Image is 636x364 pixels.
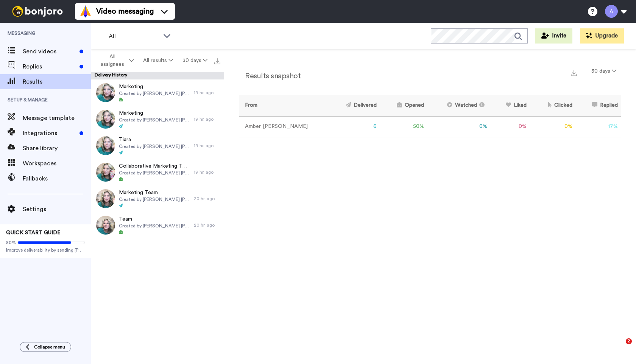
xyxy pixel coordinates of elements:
[239,116,328,137] td: Amber [PERSON_NAME]
[119,90,190,96] span: Created by [PERSON_NAME] [PERSON_NAME]
[490,95,530,116] th: Liked
[530,95,575,116] th: Clicked
[79,5,92,17] img: vm-color.svg
[530,116,575,137] td: 0 %
[91,185,224,212] a: Marketing TeamCreated by [PERSON_NAME] [PERSON_NAME]20 hr. ago
[119,109,190,117] span: Marketing
[9,6,66,17] img: bj-logo-header-white.svg
[96,163,115,182] img: 9165c92b-e392-4cd9-8ece-4902ad3950e6-thumb.jpg
[569,67,579,78] button: Export a summary of each team member’s results that match this filter now.
[23,144,91,153] span: Share library
[119,215,190,223] span: Team
[91,132,224,159] a: TiaraCreated by [PERSON_NAME] [PERSON_NAME]19 hr. ago
[119,117,190,123] span: Created by [PERSON_NAME] [PERSON_NAME]
[92,50,139,71] button: All assignees
[587,64,621,78] button: 30 days
[96,216,115,235] img: 087850f0-a3c4-453c-a56c-90729ce81bd4-thumb.jpg
[119,170,190,176] span: Created by [PERSON_NAME] [PERSON_NAME]
[610,338,628,356] iframe: Intercom live chat
[194,116,220,122] div: 19 hr. ago
[119,189,190,196] span: Marketing Team
[91,106,224,132] a: MarketingCreated by [PERSON_NAME] [PERSON_NAME]19 hr. ago
[6,230,61,235] span: QUICK START GUIDE
[91,72,224,79] div: Delivery History
[571,70,577,76] img: export.svg
[23,77,91,86] span: Results
[91,159,224,185] a: Collaborative Marketing TeamCreated by [PERSON_NAME] [PERSON_NAME]19 hr. ago
[119,162,190,170] span: Collaborative Marketing Team
[380,95,427,116] th: Opened
[20,342,71,352] button: Collapse menu
[535,28,572,44] button: Invite
[194,222,220,228] div: 20 hr. ago
[23,129,76,138] span: Integrations
[380,116,427,137] td: 50 %
[427,116,490,137] td: 0 %
[6,240,16,246] span: 80%
[239,95,328,116] th: From
[91,212,224,238] a: TeamCreated by [PERSON_NAME] [PERSON_NAME]20 hr. ago
[96,83,115,102] img: bce28f0b-205a-4ea1-9734-006eed8b6162-thumb.jpg
[119,143,190,149] span: Created by [PERSON_NAME] [PERSON_NAME]
[96,110,115,129] img: 5091c9de-d15a-45f2-a240-cac0a3ee2374-thumb.jpg
[214,58,220,64] img: export.svg
[23,174,91,183] span: Fallbacks
[580,28,624,44] button: Upgrade
[212,55,223,66] button: Export all results that match these filters now.
[119,223,190,229] span: Created by [PERSON_NAME] [PERSON_NAME]
[328,116,380,137] td: 6
[119,83,190,90] span: Marketing
[119,136,190,143] span: Tiara
[96,136,115,155] img: 993da9bb-a1cd-4e0a-b3a5-02dcdc760270-thumb.jpg
[427,95,490,116] th: Watched
[490,116,530,137] td: 0 %
[139,54,178,67] button: All results
[119,196,190,202] span: Created by [PERSON_NAME] [PERSON_NAME]
[97,53,128,68] span: All assignees
[194,169,220,175] div: 19 hr. ago
[194,196,220,202] div: 20 hr. ago
[23,114,91,123] span: Message template
[575,116,621,137] td: 17 %
[239,72,301,80] h2: Results snapshot
[328,95,380,116] th: Delivered
[23,47,76,56] span: Send videos
[96,189,115,208] img: 39818ca9-05c9-48c0-8e23-5eb7a7469f7b-thumb.jpg
[96,6,154,17] span: Video messaging
[6,247,85,253] span: Improve deliverability by sending [PERSON_NAME]’s from your own email
[23,159,91,168] span: Workspaces
[91,79,224,106] a: MarketingCreated by [PERSON_NAME] [PERSON_NAME]19 hr. ago
[575,95,621,116] th: Replied
[626,338,632,344] span: 2
[194,90,220,96] div: 19 hr. ago
[194,143,220,149] div: 19 hr. ago
[23,62,76,71] span: Replies
[34,344,65,350] span: Collapse menu
[23,205,91,214] span: Settings
[109,32,159,41] span: All
[178,54,212,67] button: 30 days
